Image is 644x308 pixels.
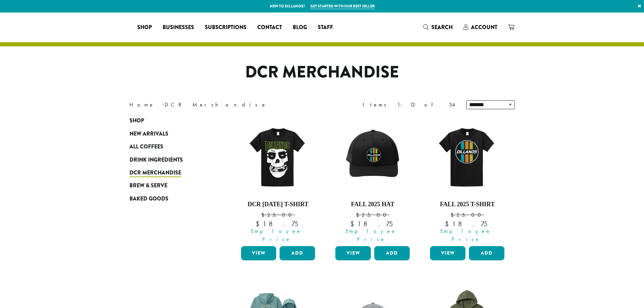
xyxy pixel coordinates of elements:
a: Drink Ingredients [129,153,211,166]
h4: Fall 2025 T-Shirt [428,201,506,208]
a: Get started with our best seller [310,3,375,9]
a: View [335,246,371,260]
span: DCR Merchandise [129,169,181,177]
a: Baked Goods [129,192,211,205]
button: Add [374,246,410,260]
span: Shop [137,23,152,32]
span: Account [471,23,497,31]
a: New Arrivals [129,127,211,140]
a: All Coffees [129,140,211,153]
span: $ [445,219,452,228]
a: Fall 2025 T-Shirt $25.00 Employee Price [428,118,506,243]
span: $ [356,211,362,218]
h4: DCR [DATE] T-Shirt [239,201,317,208]
span: Businesses [163,23,194,32]
span: Search [431,23,453,31]
h4: Fall 2025 Hat [334,201,411,208]
span: Shop [129,117,144,125]
span: Blog [293,23,307,32]
bdi: 18.75 [445,219,490,228]
a: Brew & Serve [129,179,211,192]
span: › [162,98,164,109]
span: Subscriptions [205,23,246,32]
bdi: 25.00 [261,211,295,218]
img: DCR-Halloween-Tee-LTO-WEB-scaled.jpg [239,118,317,195]
span: $ [256,219,263,228]
span: $ [451,211,456,218]
a: View [241,246,277,260]
a: DCR Merchandise [129,166,211,179]
span: Staff [318,23,333,32]
bdi: 25.00 [356,211,389,218]
bdi: 18.75 [256,219,301,228]
span: Drink Ingredients [129,156,183,164]
span: Employee Price [426,227,506,243]
bdi: 25.00 [451,211,484,218]
a: View [430,246,466,260]
img: DCR-Retro-Three-Strip-Circle-Tee-Fall-WEB-scaled.jpg [428,118,506,195]
span: Employee Price [237,227,317,243]
a: Home [129,101,154,108]
a: Shop [132,22,157,33]
button: Add [469,246,504,260]
span: All Coffees [129,143,163,151]
div: Items 1-12 of 54 [363,101,456,109]
button: Add [280,246,315,260]
a: Search [418,22,458,33]
img: DCR-Retro-Three-Strip-Circle-Patch-Trucker-Hat-Fall-WEB-scaled.jpg [334,118,411,195]
h1: DCR Merchandise [124,63,520,82]
span: Brew & Serve [129,182,167,190]
span: $ [350,219,357,228]
span: Employee Price [331,227,411,243]
span: $ [261,211,267,218]
span: Baked Goods [129,195,168,203]
a: Fall 2025 Hat $25.00 Employee Price [334,118,411,243]
a: Staff [312,22,338,33]
span: Contact [257,23,282,32]
bdi: 18.75 [350,219,395,228]
a: Shop [129,114,211,127]
nav: Breadcrumb [129,101,312,109]
span: New Arrivals [129,130,168,138]
a: DCR [DATE] T-Shirt $25.00 Employee Price [239,118,317,243]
